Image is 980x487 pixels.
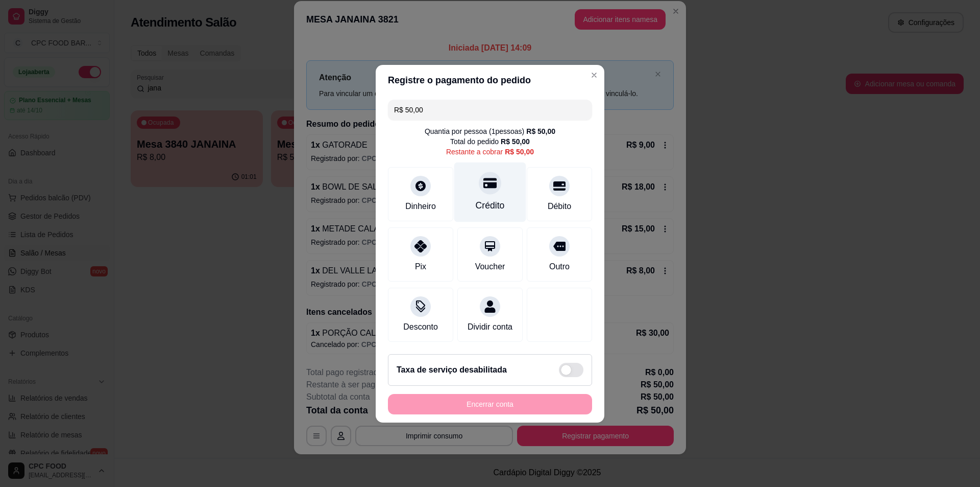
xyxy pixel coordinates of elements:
[450,136,530,147] div: Total do pedido
[403,321,438,333] div: Desconto
[505,147,534,157] div: R$ 50,00
[501,136,530,147] div: R$ 50,00
[405,200,436,213] div: Dinheiro
[475,261,505,273] div: Voucher
[548,200,571,213] div: Débito
[476,199,505,212] div: Crédito
[425,126,555,136] div: Quantia por pessoa ( 1 pessoas)
[397,364,507,376] h2: Taxa de serviço desabilitada
[586,67,602,83] button: Close
[549,261,570,273] div: Outro
[415,261,426,273] div: Pix
[376,65,604,96] header: Registre o pagamento do pedido
[394,100,586,120] input: Ex.: hambúrguer de cordeiro
[468,321,512,333] div: Dividir conta
[526,126,555,136] div: R$ 50,00
[446,147,534,157] div: Restante a cobrar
